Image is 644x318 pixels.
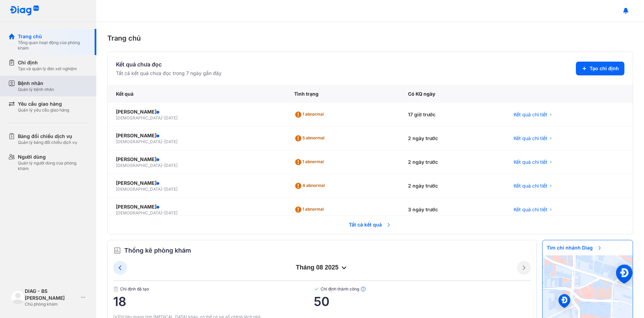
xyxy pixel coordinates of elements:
div: Bệnh nhân [18,80,54,87]
div: Trang chủ [107,33,633,43]
div: Kết quả [108,85,286,103]
div: Chỉ định [18,59,77,66]
img: checked-green.01cc79e0.svg [314,286,319,292]
span: [DEMOGRAPHIC_DATA] [116,187,162,192]
span: Kết quả chi tiết [514,206,547,213]
div: 2 ngày trước [400,150,506,174]
img: logo [10,6,39,16]
span: Thống kê phòng khám [124,246,191,255]
div: [PERSON_NAME] [116,180,278,187]
img: order.5a6da16c.svg [113,246,121,255]
div: 3 ngày trước [400,198,506,222]
img: logo [11,290,25,304]
span: [DEMOGRAPHIC_DATA] [116,139,162,144]
div: Người dùng [18,153,88,160]
span: [DEMOGRAPHIC_DATA] [116,115,162,120]
span: [DATE] [164,187,178,192]
span: Chỉ định đã tạo [113,286,314,292]
span: Chỉ định thành công [314,286,531,292]
div: Yêu cầu giao hàng [18,100,69,107]
div: Kết quả chưa đọc [116,60,222,68]
span: [DEMOGRAPHIC_DATA] [116,163,162,168]
div: 1 abnormal [294,204,326,215]
div: [PERSON_NAME] [116,156,278,163]
div: Trang chủ [18,33,88,40]
div: Tất cả kết quả chưa đọc trong 7 ngày gần đây [116,70,222,77]
div: Quản lý bảng đối chiếu dịch vụ [18,140,77,145]
div: 5 abnormal [294,133,327,144]
span: - [162,115,164,120]
span: [DATE] [164,163,178,168]
div: 1 abnormal [294,157,326,168]
div: 17 giờ trước [400,103,506,127]
span: Tất cả kết quả [345,217,396,232]
span: - [162,187,164,192]
div: Tình trạng [286,85,400,103]
div: [PERSON_NAME] [116,132,278,139]
span: [DATE] [164,115,178,120]
div: Tổng quan hoạt động của phòng khám [18,40,88,51]
div: Quản lý yêu cầu giao hàng [18,107,69,113]
div: 2 ngày trước [400,174,506,198]
div: Chủ phòng khám [25,301,78,307]
span: Kết quả chi tiết [514,159,547,166]
span: 50 [314,295,531,308]
div: Quản lý bệnh nhân [18,87,54,92]
div: [PERSON_NAME] [116,203,278,210]
button: Tạo chỉ định [576,62,624,75]
img: document.50c4cfd0.svg [113,286,119,292]
div: DIAG - BS [PERSON_NAME] [25,288,78,301]
span: Kết quả chi tiết [514,135,547,142]
span: [DATE] [164,210,178,215]
span: [DEMOGRAPHIC_DATA] [116,210,162,215]
div: [PERSON_NAME] [116,108,278,115]
div: 2 ngày trước [400,127,506,150]
div: Tạo và quản lý đơn xét nghiệm [18,66,77,72]
span: Tìm chi nhánh Diag [543,240,607,255]
div: Bảng đối chiếu dịch vụ [18,133,77,140]
span: Tạo chỉ định [590,65,619,72]
span: - [162,139,164,144]
span: - [162,210,164,215]
img: info.7e716105.svg [361,286,366,292]
span: Kết quả chi tiết [514,111,547,118]
div: 4 abnormal [294,180,328,191]
div: 1 abnormal [294,109,326,120]
div: tháng 08 2025 [127,264,517,272]
div: Có KQ ngày [400,85,506,103]
span: [DATE] [164,139,178,144]
span: - [162,163,164,168]
span: 18 [113,295,314,308]
span: Kết quả chi tiết [514,182,547,189]
div: Quản lý người dùng của phòng khám [18,160,88,171]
